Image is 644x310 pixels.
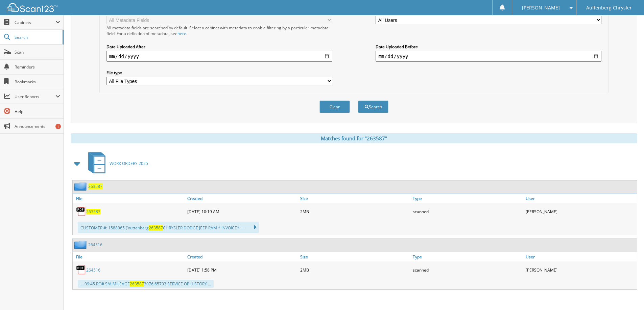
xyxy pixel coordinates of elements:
div: Matches found for "263587" [71,133,637,143]
img: scan123-logo-white.svg [7,3,57,12]
a: User [524,194,637,203]
label: Date Uploaded Before [376,44,601,50]
span: Announcements [15,123,60,129]
span: [PERSON_NAME] [522,6,560,10]
div: 2MB [299,205,411,218]
a: Size [299,194,411,203]
div: ... 09:45 RO# S/A MILEAGE 3076 65703 SERVICE OP HISTORY ... [78,280,214,288]
img: folder2.png [74,241,88,249]
div: © [DATE]-[DATE] [DOMAIN_NAME]. All rights reserved | appg03-scan123-com | [64,293,644,310]
a: 264516 [88,242,102,248]
div: [PERSON_NAME] [524,263,637,277]
a: File [73,194,186,203]
div: scanned [411,263,524,277]
div: [PERSON_NAME] [524,205,637,218]
span: Bookmarks [15,79,60,85]
a: File [73,252,186,261]
button: Search [358,101,388,113]
a: User [524,252,637,261]
span: 263587 [149,225,163,231]
a: Type [411,194,524,203]
a: Created [186,194,299,203]
img: PDF.png [76,265,86,275]
a: 263587 [86,209,100,215]
label: File type [106,70,332,76]
span: Auffenberg Chrysler [586,6,632,10]
a: here [177,31,186,36]
div: All metadata fields are searched by default. Select a cabinet with metadata to enable filtering b... [106,25,332,36]
div: scanned [411,205,524,218]
a: WORK ORDERS 2025 [84,150,148,177]
a: 264516 [86,267,100,273]
span: 263587 [130,281,144,287]
span: WORK ORDERS 2025 [110,161,148,166]
div: CUSTOMER #: 1588065 (‘nuttenberg CHRYSLER DODGE JEEP RAM * INVOICE* ..... [78,222,259,233]
img: folder2.png [74,182,88,191]
span: Search [15,34,59,40]
span: Help [15,109,60,114]
a: 263587 [88,184,102,189]
img: PDF.png [76,206,86,217]
a: Type [411,252,524,261]
label: Date Uploaded After [106,44,332,50]
span: Reminders [15,64,60,70]
input: end [376,51,601,62]
a: Created [186,252,299,261]
div: [DATE] 10:19 AM [186,205,299,218]
div: 1 [55,124,61,129]
iframe: Chat Widget [610,278,644,310]
input: start [106,51,332,62]
a: Size [299,252,411,261]
div: 2MB [299,263,411,277]
a: Privacy Policy [425,299,450,304]
span: Scan123 [258,299,274,304]
button: Clear [319,101,350,113]
span: User Reports [15,94,55,100]
span: Scan [15,49,60,55]
div: [DATE] 1:58 PM [186,263,299,277]
span: Cabinets [15,20,55,25]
